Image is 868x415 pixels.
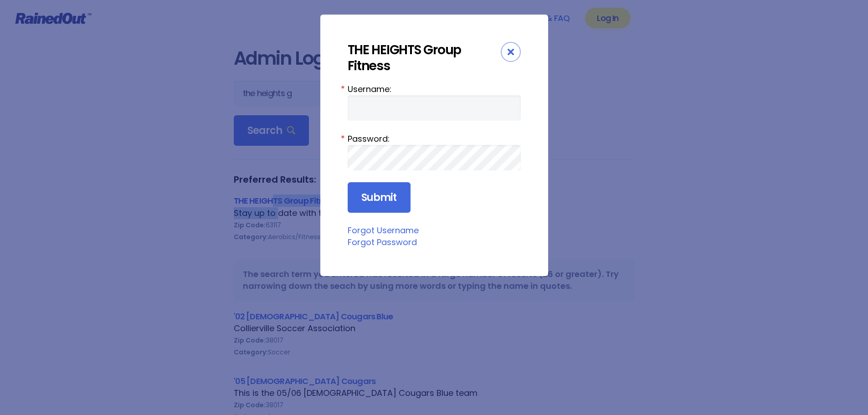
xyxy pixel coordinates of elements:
div: Close [501,42,521,62]
a: Forgot Username [348,225,419,236]
label: Username: [348,83,521,95]
label: Password: [348,133,521,145]
div: THE HEIGHTS Group Fitness [348,42,501,74]
a: Forgot Password [348,236,417,248]
input: Submit [348,182,411,213]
